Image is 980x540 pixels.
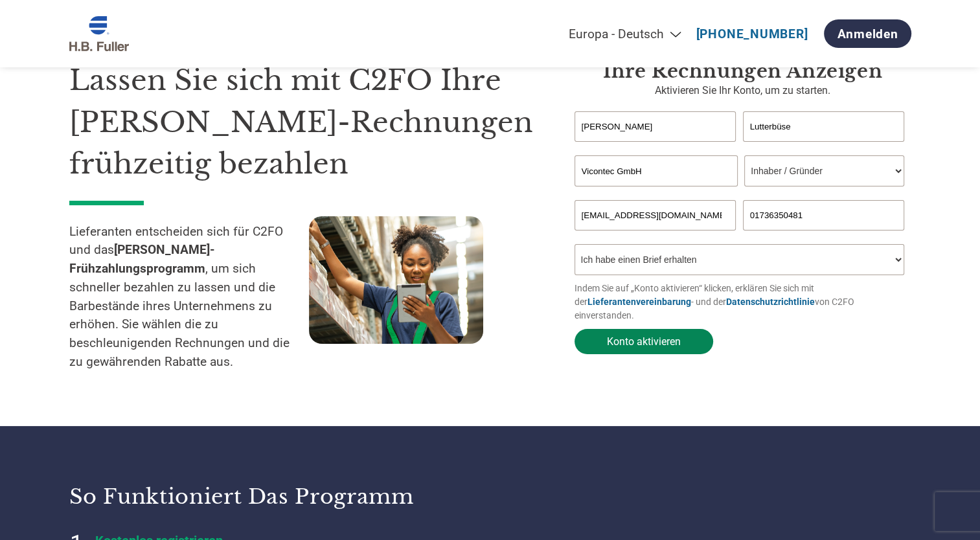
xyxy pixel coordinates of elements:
p: Aktivieren Sie Ihr Konto, um zu starten. [575,83,911,98]
strong: [PERSON_NAME]-Frühzahlungsprogramm [69,242,215,276]
p: Indem Sie auf „Konto aktivieren“ klicken, erklären Sie sich mit der - und der von C2FO einverstan... [575,282,911,322]
a: Lieferantenvereinbarung [587,297,691,307]
p: Lieferanten entscheiden sich für C2FO und das , um sich schneller bezahlen zu lassen und die Barb... [69,223,309,372]
button: Konto aktivieren [575,329,713,354]
input: Unternehmen* [575,155,738,186]
input: Vorname* [575,111,736,142]
div: Invalid first name or first name is too long [575,143,736,150]
img: H.B. Fuller [69,16,129,52]
input: Nachname* [743,111,905,142]
div: Invalid last name or last name is too long [743,143,905,150]
h3: So funktioniert das Programm [69,484,474,510]
input: Invalid Email format [575,200,736,231]
img: supply chain worker [309,216,483,344]
h1: Lassen Sie sich mit C2FO Ihre [PERSON_NAME]-Rechnungen frühzeitig bezahlen [69,60,536,185]
div: Inavlid Email Address [575,232,736,239]
input: Telefon* [743,200,905,231]
h3: Ihre Rechnungen anzeigen [575,60,911,83]
div: Invalid company name or company name is too long [575,188,905,195]
a: Anmelden [824,19,911,48]
a: Datenschutzrichtlinie [726,297,815,307]
select: Title/Role [744,155,904,186]
a: [PHONE_NUMBER] [696,27,808,41]
div: Inavlid Phone Number [743,232,905,239]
